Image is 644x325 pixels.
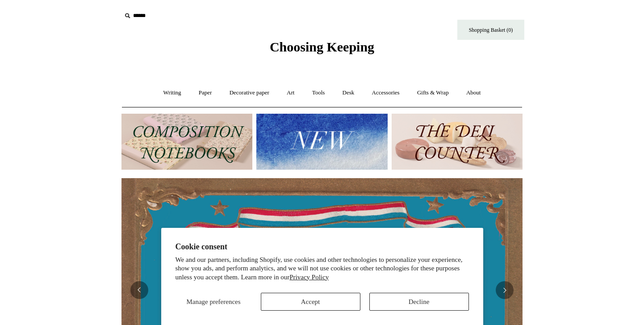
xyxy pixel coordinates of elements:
a: Desk [335,81,363,105]
span: Manage preferences [186,298,240,305]
img: 202302 Composition ledgers.jpg__PID:69722ee6-fa44-49dd-a067-31375e5d54ec [121,114,252,170]
a: Tools [304,81,333,105]
a: Shopping Basket (0) [457,20,524,40]
img: The Deli Counter [392,114,523,170]
a: Paper [191,81,220,105]
button: Next [496,281,514,299]
img: New.jpg__PID:f73bdf93-380a-4a35-bcfe-7823039498e1 [256,114,387,170]
button: Manage preferences [176,293,252,311]
a: Writing [155,81,189,105]
a: Choosing Keeping [270,47,374,53]
a: About [458,81,489,105]
p: We and our partners, including Shopify, use cookies and other technologies to personalize your ex... [176,256,469,282]
a: Accessories [364,81,408,105]
button: Accept [261,293,360,311]
button: Previous [130,281,148,299]
span: Choosing Keeping [270,39,374,54]
a: Gifts & Wrap [409,81,457,105]
a: Privacy Policy [289,274,329,281]
h2: Cookie consent [176,242,469,252]
a: Decorative paper [222,81,277,105]
button: Decline [369,293,469,311]
a: Art [279,81,302,105]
